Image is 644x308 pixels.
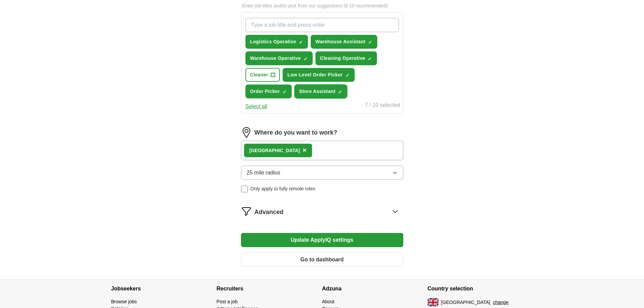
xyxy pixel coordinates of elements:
[241,233,403,247] button: Update ApplyIQ settings
[241,253,403,267] button: Go to dashboard
[245,35,308,49] button: Logistics Operative✓
[493,299,508,306] button: change
[299,40,303,45] span: ✓
[365,101,400,111] div: 7 / 10 selected
[241,166,403,180] button: 25 mile radius
[428,279,533,298] h4: Country selection
[241,186,248,192] input: Only apply to fully remote roles
[247,169,281,177] span: 25 mile radius
[111,299,137,304] a: Browse jobs
[338,89,342,95] span: ✓
[255,208,284,217] span: Advanced
[241,127,252,138] img: location.png
[245,68,280,82] button: Cleaner
[294,85,347,98] button: Store Assistant✓
[322,299,335,304] a: About
[303,146,307,154] span: ×
[368,40,372,45] span: ✓
[368,56,372,62] span: ✓
[320,55,365,62] span: Cleaning Operative
[345,73,350,78] span: ✓
[311,35,377,49] button: Warehouse Assistant✓
[315,38,365,45] span: Warehouse Assistant
[245,102,267,111] button: Select all
[245,18,399,32] input: Type a job title and press enter
[250,38,296,45] span: Logistics Operative
[217,299,238,304] a: Post a job
[245,51,313,65] button: Warehouse Operative✓
[299,88,335,95] span: Store Assistant
[303,145,307,156] button: ×
[241,206,252,217] img: filter
[428,298,438,306] img: UK flag
[250,88,280,95] span: Order Picker
[283,89,287,95] span: ✓
[241,2,403,9] p: Enter job titles and/or pick from our suggestions (6-10 recommended)
[250,55,301,62] span: Warehouse Operative
[250,71,268,78] span: Cleaner
[245,85,292,98] button: Order Picker✓
[315,51,377,65] button: Cleaning Operative✓
[251,185,315,192] span: Only apply to fully remote roles
[304,56,308,62] span: ✓
[283,68,354,82] button: Low Level Order Picker✓
[249,147,300,154] div: [GEOGRAPHIC_DATA]
[287,71,342,78] span: Low Level Order Picker
[441,299,491,306] span: [GEOGRAPHIC_DATA]
[255,128,337,137] label: Where do you want to work?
